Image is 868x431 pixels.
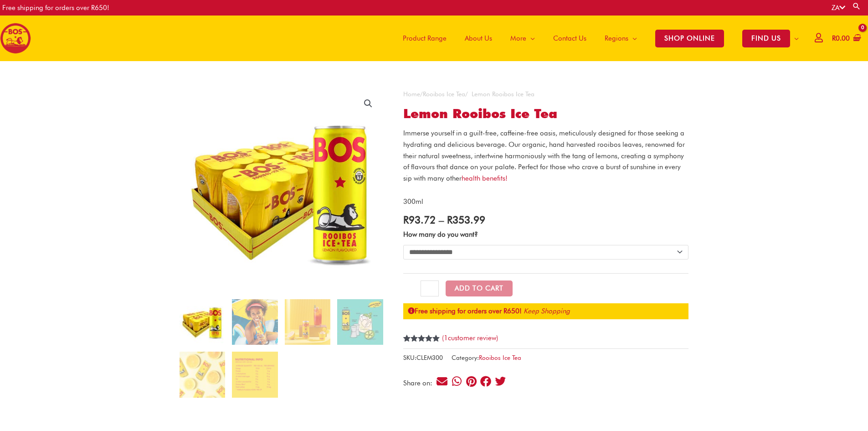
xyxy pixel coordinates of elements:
a: Contact Us [544,16,596,61]
img: Lemon Rooibos Ice Tea - Image 5 [180,352,225,397]
span: Product Range [403,25,447,52]
p: Immerse yourself in a guilt-free, caffeine-free oasis, meticulously designed for those seeking a ... [403,128,688,184]
img: lemon [285,299,330,345]
strong: Free shipping for orders over R650! [408,307,522,315]
img: Lemon Rooibos Ice Tea - Image 4 [337,299,383,345]
a: View full-screen image gallery [360,95,376,112]
span: R [447,213,452,226]
span: FIND US [742,30,790,47]
a: Rooibos Ice Tea [423,90,465,98]
div: Share on facebook [480,375,492,388]
a: SHOP ONLINE [646,16,733,61]
a: View Shopping Cart, empty [830,28,861,49]
h1: Lemon Rooibos Ice Tea [403,106,688,122]
span: R [403,213,409,226]
span: Category: [452,352,521,363]
div: Share on email [436,375,448,388]
a: Keep Shopping [524,307,570,315]
a: (1customer review) [442,334,498,342]
input: Product quantity [421,280,438,297]
div: Share on pinterest [465,375,478,388]
div: Share on whatsapp [451,375,463,388]
span: 1 [444,334,448,342]
bdi: 93.72 [403,213,436,226]
a: Rooibos Ice Tea [479,354,521,361]
img: Lemon Rooibos Ice Tea - Image 6 [232,352,277,397]
div: Share on: [403,380,436,387]
a: Search button [852,2,861,10]
span: SHOP ONLINE [655,30,724,47]
span: About Us [465,25,492,52]
span: Contact Us [553,25,586,52]
img: Lemon Rooibos Ice Tea [180,88,383,292]
div: Share on twitter [494,375,507,388]
span: More [510,25,526,52]
span: R [832,34,836,42]
span: 1 [403,335,407,352]
span: Regions [605,25,628,52]
bdi: 353.99 [447,213,485,226]
label: How many do you want? [403,230,478,239]
a: health benefits! [462,174,508,182]
img: Lemon Rooibos Ice Tea [180,299,225,345]
nav: Site Navigation [387,16,808,61]
span: SKU: [403,352,443,363]
img: TB_20170504_BOS_3250_CMYK-2 [232,299,277,345]
bdi: 0.00 [832,34,850,42]
span: CLEM300 [416,354,443,361]
button: Add to Cart [446,280,513,296]
a: Home [403,90,420,98]
span: – [439,213,444,226]
a: About Us [456,16,501,61]
nav: Breadcrumb [403,88,688,100]
a: More [501,16,544,61]
a: Regions [596,16,646,61]
a: ZA [832,4,845,12]
a: Product Range [394,16,456,61]
span: Rated out of 5 based on customer rating [403,335,440,373]
p: 300ml [403,196,688,208]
